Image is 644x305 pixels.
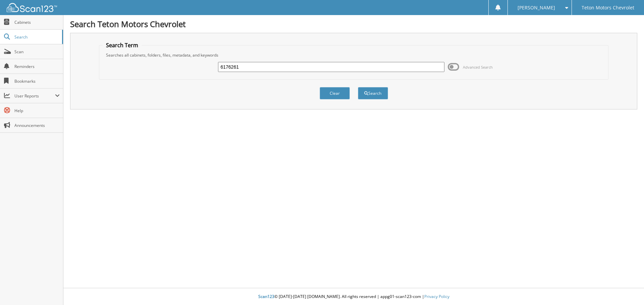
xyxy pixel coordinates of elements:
[582,6,634,10] span: Teton Motors Chevrolet
[358,87,388,99] button: Search
[14,78,60,84] span: Bookmarks
[14,123,60,128] span: Announcements
[518,6,555,10] span: [PERSON_NAME]
[14,34,59,40] span: Search
[103,52,605,58] div: Searches all cabinets, folders, files, metadata, and keywords
[424,294,449,299] a: Privacy Policy
[14,93,55,99] span: User Reports
[70,18,637,29] h1: Search Teton Motors Chevrolet
[63,289,644,305] div: © [DATE]-[DATE] [DOMAIN_NAME]. All rights reserved | appg01-scan123-com |
[610,273,644,305] iframe: Chat Widget
[320,87,350,99] button: Clear
[463,65,493,70] span: Advanced Search
[14,49,60,55] span: Scan
[14,19,60,25] span: Cabinets
[14,64,60,69] span: Reminders
[14,108,60,113] span: Help
[258,294,274,299] span: Scan123
[7,3,57,12] img: scan123-logo-white.svg
[103,42,142,49] legend: Search Term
